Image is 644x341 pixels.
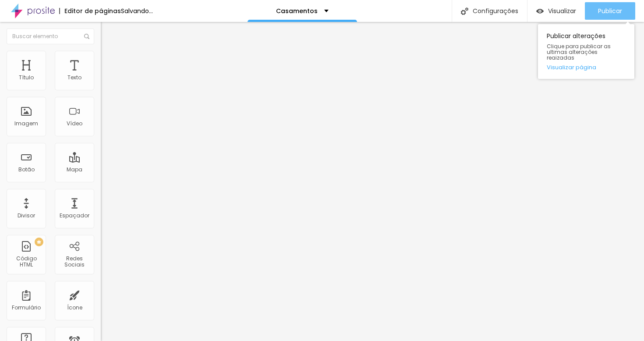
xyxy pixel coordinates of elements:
[18,167,35,173] div: Botão
[527,2,585,20] button: Visualizar
[57,256,92,268] div: Redes Sociais
[12,305,41,311] div: Formulário
[9,256,43,268] div: Código HTML
[536,7,544,15] img: view-1.svg
[538,24,634,79] div: Publicar alterações
[19,75,34,81] div: Título
[585,2,635,20] button: Publicar
[14,121,38,127] div: Imagem
[598,7,622,14] span: Publicar
[60,213,89,219] div: Espaçador
[547,43,626,61] span: Clique para publicar as ultimas alterações reaizadas
[67,75,81,81] div: Texto
[461,7,468,15] img: Icone
[547,64,626,70] a: Visualizar página
[276,8,318,14] p: Casamentos
[67,121,82,127] div: Vídeo
[18,213,35,219] div: Divisor
[121,8,153,14] div: Salvando...
[84,34,89,39] img: Icone
[548,7,576,14] span: Visualizar
[67,305,82,311] div: Ícone
[7,28,94,44] input: Buscar elemento
[59,8,121,14] div: Editor de páginas
[67,167,82,173] div: Mapa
